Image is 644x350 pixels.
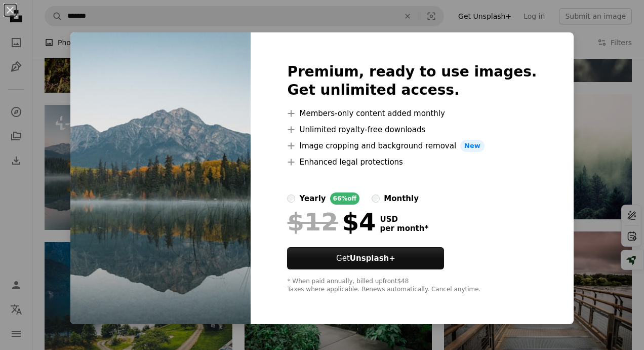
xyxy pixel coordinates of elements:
[350,254,395,263] strong: Unsplash+
[287,195,295,203] input: yearly66%off
[287,140,537,152] li: Image cropping and background removal
[287,124,537,136] li: Unlimited royalty-free downloads
[287,247,444,269] button: GetUnsplash+
[287,278,537,294] div: * When paid annually, billed upfront $48 Taxes where applicable. Renews automatically. Cancel any...
[372,195,380,203] input: monthly
[287,156,537,168] li: Enhanced legal protections
[287,63,537,99] h2: Premium, ready to use images. Get unlimited access.
[287,209,338,235] span: $12
[330,192,360,205] div: 66% off
[380,215,428,224] span: USD
[287,107,537,120] li: Members-only content added monthly
[460,140,485,152] span: New
[299,192,326,205] div: yearly
[380,224,428,233] span: per month *
[287,209,376,235] div: $4
[70,32,251,324] img: premium_photo-1673240367277-e1d394465b56
[384,192,419,205] div: monthly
